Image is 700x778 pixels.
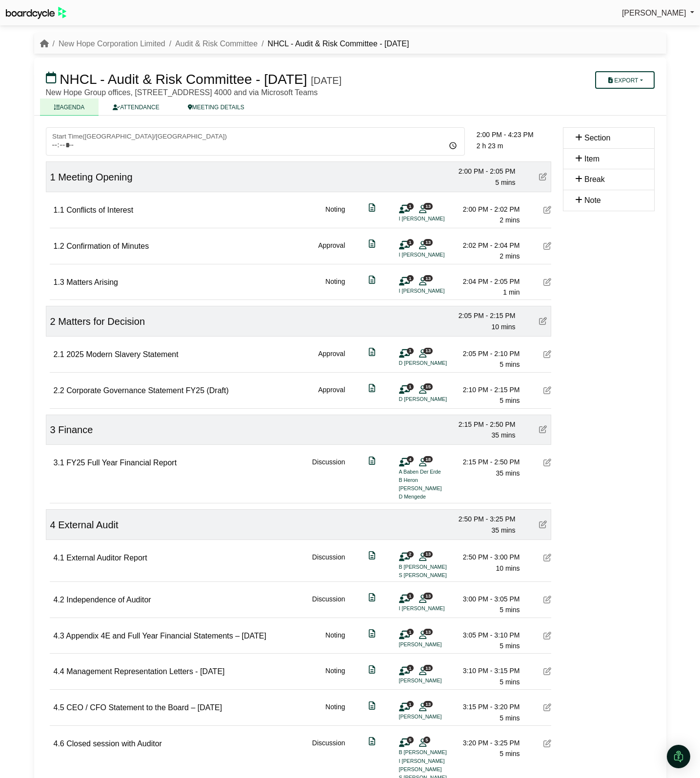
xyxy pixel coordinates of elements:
span: 15 [423,383,433,390]
span: 3 [50,424,56,435]
span: 35 mins [496,469,520,477]
span: 4 [50,519,56,530]
div: 2:15 PM - 2:50 PM [452,457,520,467]
span: Confirmation of Minutes [66,242,149,250]
li: D [PERSON_NAME] [399,359,472,367]
li: B [PERSON_NAME] [399,563,472,571]
span: Corporate Governance Statement FY25 (Draft) [66,386,229,395]
span: 4.3 [54,632,64,640]
span: Section [584,134,610,142]
span: 4.2 [54,596,64,604]
div: [DATE] [311,75,341,86]
span: Finance [58,424,93,435]
span: Note [584,196,601,204]
span: Appendix 4E and Full Year Financial Statements – [DATE] [66,632,266,640]
span: 5 mins [495,179,515,186]
div: 2:04 PM - 2:05 PM [452,276,520,287]
span: 13 [423,665,433,671]
span: Independence of Auditor [66,596,151,604]
span: 1 [407,383,414,390]
span: 35 mins [491,431,515,439]
span: 5 mins [500,397,520,404]
span: 35 mins [491,526,515,534]
div: 2:00 PM - 2:02 PM [452,204,520,215]
a: AGENDA [40,99,99,116]
div: 2:05 PM - 2:10 PM [452,348,520,359]
li: D Mengede [399,493,472,501]
span: 1.3 [54,278,64,286]
span: Closed session with Auditor [66,739,162,748]
span: 1.2 [54,242,64,250]
span: Matters for Decision [58,316,145,327]
li: S [PERSON_NAME] [399,571,472,579]
span: 1 min [503,288,520,296]
li: I [PERSON_NAME] [399,215,472,223]
span: 4.6 [54,739,64,748]
span: 13 [423,239,433,245]
a: ATTENDANCE [99,99,173,116]
a: Audit & Risk Committee [175,40,258,48]
div: Noting [325,701,345,723]
div: 2:15 PM - 2:50 PM [447,419,516,430]
span: 4.1 [54,554,64,562]
li: NHCL - Audit & Risk Committee - [DATE] [258,38,409,50]
div: 3:00 PM - 3:05 PM [452,594,520,604]
div: Discussion [312,457,345,501]
div: 3:10 PM - 3:15 PM [452,665,520,676]
span: 2.2 [54,386,64,395]
span: Conflicts of Interest [66,206,133,214]
span: External Auditor Report [66,554,147,562]
span: Meeting Opening [58,172,132,182]
span: 1 [407,701,414,707]
li: [PERSON_NAME] [399,677,472,685]
span: 1 [407,593,414,599]
li: B [PERSON_NAME] [399,748,472,757]
nav: breadcrumb [40,38,409,50]
div: Approval [318,348,345,370]
span: 1 [407,239,414,245]
span: 10 mins [491,323,515,331]
div: Open Intercom Messenger [667,745,690,768]
span: 2.1 [54,350,64,359]
span: 1.1 [54,206,64,214]
span: 1 [407,203,414,209]
span: Item [584,155,600,163]
li: A Baben Der Erde [399,468,472,476]
span: 5 mins [500,678,520,686]
li: D [PERSON_NAME] [399,395,472,403]
span: NHCL - Audit & Risk Committee - [DATE] [60,72,307,87]
span: 5 mins [500,360,520,368]
a: MEETING DETAILS [174,99,259,116]
img: BoardcycleBlackGreen-aaafeed430059cb809a45853b8cf6d952af9d84e6e89e1f1685b34bfd5cb7d64.svg [6,7,66,19]
a: New Hope Corporation Limited [59,40,165,48]
li: [PERSON_NAME] [399,484,472,493]
span: 2025 Modern Slavery Statement [66,350,178,359]
li: [PERSON_NAME] [399,640,472,649]
li: [PERSON_NAME] [399,765,472,774]
div: 2:00 PM - 4:23 PM [477,129,551,140]
div: 2:02 PM - 2:04 PM [452,240,520,251]
span: New Hope Group offices, [STREET_ADDRESS] 4000 and via Microsoft Teams [46,88,318,97]
li: B Heron [399,476,472,484]
span: 5 mins [500,642,520,650]
span: 13 [423,203,433,209]
span: 13 [423,348,433,354]
span: 10 mins [496,564,520,572]
span: 5 mins [500,606,520,614]
span: 5 mins [500,750,520,758]
span: 13 [423,275,433,281]
span: 1 [407,275,414,281]
span: 13 [423,701,433,707]
div: 2:10 PM - 2:15 PM [452,384,520,395]
li: I [PERSON_NAME] [399,251,472,259]
div: 3:05 PM - 3:10 PM [452,630,520,640]
span: 3.1 [54,459,64,467]
span: FY25 Full Year Financial Report [66,459,177,467]
span: Management Representation Letters - [DATE] [66,667,224,676]
div: Discussion [312,594,345,616]
div: Approval [318,240,345,262]
div: 2:00 PM - 2:05 PM [447,166,516,177]
li: I [PERSON_NAME] [399,757,472,765]
span: External Audit [58,519,118,530]
div: Noting [325,665,345,687]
